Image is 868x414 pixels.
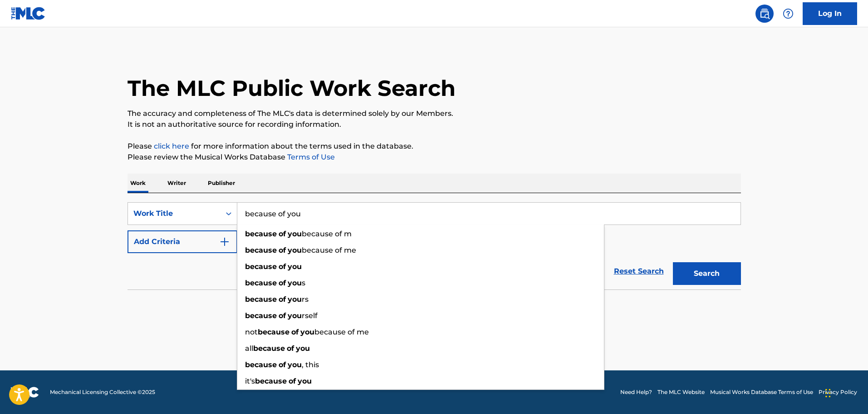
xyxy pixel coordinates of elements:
img: 9d2ae6d4665cec9f34b9.svg [219,236,230,247]
span: Mechanical Licensing Collective © 2025 [50,388,155,396]
div: Help [779,5,797,23]
strong: because [253,344,285,353]
img: help [783,8,794,19]
strong: of [289,377,296,385]
span: rs [302,295,309,304]
a: Log In [803,2,857,25]
p: Publisher [205,174,238,193]
button: Search [673,262,741,285]
a: The MLC Website [657,388,705,396]
a: click here [154,142,189,150]
strong: of [287,344,294,353]
a: Terms of Use [285,153,335,161]
span: all [245,344,253,353]
strong: because [258,328,289,336]
strong: you [288,311,302,320]
span: because of me [302,246,356,254]
form: Search Form [128,202,741,289]
a: Public Search [755,5,774,23]
strong: you [288,229,302,238]
img: logo [11,387,39,398]
strong: you [288,262,302,271]
span: not [245,328,258,336]
strong: you [296,344,310,353]
strong: because [245,262,277,271]
strong: because [245,295,277,304]
strong: of [279,360,286,369]
span: because of m [302,229,352,238]
strong: of [279,262,286,271]
strong: because [245,360,277,369]
strong: because [245,229,277,238]
span: rself [302,311,318,320]
strong: because [245,246,277,254]
img: search [759,8,770,19]
span: s [302,279,305,287]
strong: because [255,377,287,385]
div: Work Title [133,208,215,219]
strong: you [288,295,302,304]
img: MLC Logo [11,7,46,20]
strong: you [288,246,302,254]
strong: of [291,328,299,336]
strong: of [279,229,286,238]
strong: you [288,279,302,287]
strong: you [300,328,314,336]
a: Privacy Policy [819,388,857,396]
p: Writer [165,174,189,193]
strong: because [245,311,277,320]
a: Musical Works Database Terms of Use [710,388,813,396]
strong: you [298,377,312,385]
span: because of me [314,328,369,336]
strong: of [279,311,286,320]
a: Need Help? [620,388,652,396]
span: , this [302,360,319,369]
strong: you [288,360,302,369]
h1: The MLC Public Work Search [128,75,456,102]
strong: of [279,279,286,287]
div: Drag [825,379,831,407]
p: Please review the Musical Works Database [128,152,741,163]
strong: because [245,279,277,287]
p: Work [128,174,148,193]
strong: of [279,295,286,304]
p: It is not an authoritative source for recording information. [128,119,741,130]
p: Please for more information about the terms used in the database. [128,141,741,152]
p: The accuracy and completeness of The MLC's data is determined solely by our Members. [128,108,741,119]
button: Add Criteria [128,230,237,253]
iframe: Chat Widget [823,370,868,414]
strong: of [279,246,286,254]
a: Reset Search [609,261,668,281]
span: it's [245,377,255,385]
